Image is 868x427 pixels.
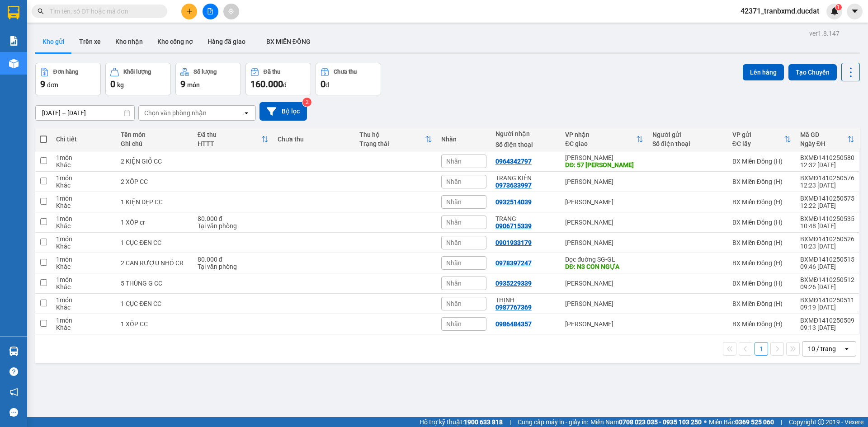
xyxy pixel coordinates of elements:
[495,174,557,182] div: TRANG KIÊN
[9,367,18,376] span: question-circle
[619,418,702,426] strong: 0708 023 035 - 0935 103 250
[223,4,239,19] button: aim
[565,239,643,246] div: [PERSON_NAME]
[117,81,124,89] span: kg
[800,256,854,263] div: BXMĐ1410250515
[121,320,188,328] div: 1 XỐP CC
[728,127,796,151] th: Toggle SortBy
[495,259,532,267] div: 0978397247
[266,38,311,45] span: BX MIỀN ĐÔNG
[198,215,269,222] div: 80.000 đ
[800,161,854,169] div: 12:32 [DATE]
[732,259,791,267] div: BX Miền Đông (H)
[781,417,782,427] span: |
[56,296,112,304] div: 1 món
[9,408,18,417] span: message
[732,158,791,165] div: BX Miền Đông (H)
[56,317,112,324] div: 1 món
[446,219,462,226] span: Nhãn
[38,8,44,14] span: search
[105,63,171,95] button: Khối lượng0kg
[278,136,350,143] div: Chưa thu
[355,127,437,151] th: Toggle SortBy
[652,131,723,138] div: Người gửi
[495,182,532,189] div: 0973633997
[243,109,250,117] svg: open
[565,263,643,270] div: DĐ: N3 CON NGỰA
[851,7,859,15] span: caret-down
[800,215,854,222] div: BXMĐ1410250535
[259,102,307,121] button: Bộ lọc
[180,79,185,89] span: 9
[121,300,188,307] div: 1 CỤC ĐEN CC
[565,300,643,307] div: [PERSON_NAME]
[121,259,188,267] div: 2 CAN RƯỢU NHỎ CR
[56,324,112,331] div: Khác
[56,235,112,243] div: 1 món
[800,154,854,161] div: BXMĐ1410250580
[565,131,636,138] div: VP nhận
[56,154,112,161] div: 1 món
[47,81,58,89] span: đơn
[123,69,151,75] div: Khối lượng
[446,300,462,307] span: Nhãn
[198,140,261,147] div: HTTT
[809,28,840,38] div: ver 1.8.147
[441,136,486,143] div: Nhãn
[732,198,791,206] div: BX Miền Đông (H)
[733,5,826,17] span: 42371_tranbxmd.ducdat
[446,198,462,206] span: Nhãn
[446,178,462,185] span: Nhãn
[56,256,112,263] div: 1 món
[835,4,842,10] sup: 1
[150,31,200,52] button: Kho công nợ
[565,320,643,328] div: [PERSON_NAME]
[800,182,854,189] div: 12:23 [DATE]
[56,276,112,283] div: 1 món
[325,81,329,89] span: đ
[56,136,112,143] div: Chi tiết
[800,283,854,291] div: 09:26 [DATE]
[565,280,643,287] div: [PERSON_NAME]
[302,98,311,107] sup: 2
[250,79,283,89] span: 160.000
[509,417,511,427] span: |
[818,419,824,425] span: copyright
[732,219,791,226] div: BX Miền Đông (H)
[495,215,557,222] div: TRANG
[843,345,850,352] svg: open
[495,304,532,311] div: 0987767369
[800,276,854,283] div: BXMĐ1410250512
[800,317,854,324] div: BXMĐ1410250509
[796,127,859,151] th: Toggle SortBy
[121,140,188,147] div: Ghi chú
[203,4,218,19] button: file-add
[732,131,784,138] div: VP gửi
[495,320,532,328] div: 0986484357
[40,79,45,89] span: 9
[9,347,19,356] img: warehouse-icon
[446,239,462,246] span: Nhãn
[198,131,261,138] div: Đã thu
[228,8,234,14] span: aim
[800,296,854,304] div: BXMĐ1410250511
[800,174,854,182] div: BXMĐ1410250576
[36,106,134,120] input: Select a date range.
[495,141,557,148] div: Số điện thoại
[35,63,101,95] button: Đơn hàng9đơn
[193,69,217,75] div: Số lượng
[181,4,197,19] button: plus
[198,263,269,270] div: Tại văn phòng
[56,243,112,250] div: Khác
[732,320,791,328] div: BX Miền Đông (H)
[495,158,532,165] div: 0964342797
[590,417,702,427] span: Miền Nam
[732,178,791,185] div: BX Miền Đông (H)
[800,140,847,147] div: Ngày ĐH
[800,263,854,270] div: 09:46 [DATE]
[652,140,723,147] div: Số điện thoại
[245,63,311,95] button: Đã thu160.000đ
[495,130,557,137] div: Người nhận
[565,161,643,169] div: DĐ: 57 LÊ LỢI
[56,182,112,189] div: Khác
